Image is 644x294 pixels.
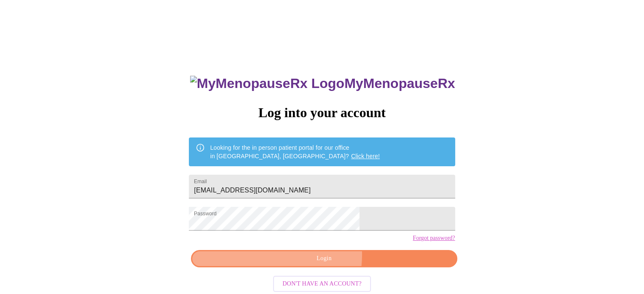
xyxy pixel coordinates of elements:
button: Don't have an account? [273,276,371,292]
button: Login [191,250,457,267]
h3: Log into your account [189,105,455,121]
span: Don't have an account? [282,279,362,289]
a: Click here! [351,153,380,159]
div: Looking for the in person patient portal for our office in [GEOGRAPHIC_DATA], [GEOGRAPHIC_DATA]? [210,140,380,164]
img: MyMenopauseRx Logo [190,76,344,91]
span: Login [201,253,447,264]
h3: MyMenopauseRx [190,76,455,91]
a: Don't have an account? [271,279,373,286]
a: Forgot password? [413,235,455,242]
